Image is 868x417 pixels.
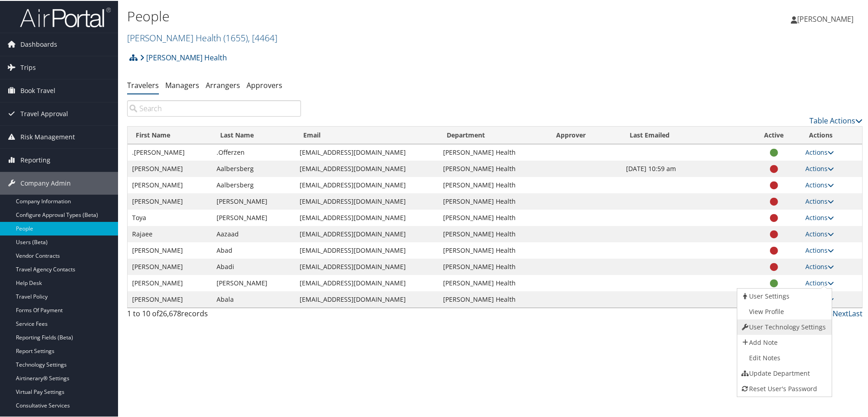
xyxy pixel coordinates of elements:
[747,126,801,143] th: Active: activate to sort column ascending
[295,225,439,241] td: [EMAIL_ADDRESS][DOMAIN_NAME]
[805,261,834,270] a: Actions
[159,308,181,318] span: 26,678
[295,176,439,192] td: [EMAIL_ADDRESS][DOMAIN_NAME]
[128,225,212,241] td: Rajaee
[127,99,301,116] input: Search
[439,126,548,143] th: Department: activate to sort column ascending
[737,365,829,380] a: Update Department For This Traveler
[439,160,548,176] td: [PERSON_NAME] Health
[212,290,295,307] td: Abala
[127,31,277,43] a: [PERSON_NAME] Health
[737,380,829,396] a: Reset User's Password
[127,79,159,89] a: Travelers
[212,258,295,274] td: Abadi
[805,212,834,221] a: Actions
[805,196,834,205] a: Actions
[737,334,829,349] a: Add Note
[206,79,240,89] a: Arrangers
[791,5,863,32] a: [PERSON_NAME]
[212,241,295,258] td: Abad
[833,308,848,318] a: Next
[212,126,295,143] th: Last Name: activate to sort column descending
[737,349,829,365] a: Edit Notes
[737,303,829,319] a: AirPortal Profile
[295,258,439,274] td: [EMAIL_ADDRESS][DOMAIN_NAME]
[439,209,548,225] td: [PERSON_NAME] Health
[212,225,295,241] td: Aazaad
[295,160,439,176] td: [EMAIL_ADDRESS][DOMAIN_NAME]
[128,209,212,225] td: Toya
[212,274,295,290] td: [PERSON_NAME]
[295,241,439,258] td: [EMAIL_ADDRESS][DOMAIN_NAME]
[20,148,50,171] span: Reporting
[128,290,212,307] td: [PERSON_NAME]
[737,319,829,334] a: User Technology Settings
[439,225,548,241] td: [PERSON_NAME] Health
[223,31,248,43] span: ( 1655 )
[247,79,282,89] a: Approvers
[805,229,834,237] a: Actions
[295,126,439,143] th: Email: activate to sort column ascending
[805,180,834,188] a: Actions
[801,126,862,143] th: Actions
[439,274,548,290] td: [PERSON_NAME] Health
[212,160,295,176] td: Aalbersberg
[439,258,548,274] td: [PERSON_NAME] Health
[128,274,212,290] td: [PERSON_NAME]
[128,160,212,176] td: [PERSON_NAME]
[212,192,295,209] td: [PERSON_NAME]
[20,32,57,55] span: Dashboards
[797,13,853,23] span: [PERSON_NAME]
[548,126,621,143] th: Approver
[621,160,747,176] td: [DATE] 10:59 am
[20,102,68,124] span: Travel Approval
[212,209,295,225] td: [PERSON_NAME]
[128,143,212,160] td: .[PERSON_NAME]
[128,258,212,274] td: [PERSON_NAME]
[805,245,834,254] a: Actions
[737,288,829,303] a: View User's Settings
[165,79,199,89] a: Managers
[621,126,747,143] th: Last Emailed: activate to sort column ascending
[439,290,548,307] td: [PERSON_NAME] Health
[20,171,71,194] span: Company Admin
[295,290,439,307] td: [EMAIL_ADDRESS][DOMAIN_NAME]
[20,78,55,101] span: Book Travel
[295,143,439,160] td: [EMAIL_ADDRESS][DOMAIN_NAME]
[805,163,834,172] a: Actions
[128,176,212,192] td: [PERSON_NAME]
[212,143,295,160] td: .Offerzen
[439,176,548,192] td: [PERSON_NAME] Health
[20,6,111,27] img: airportal-logo.png
[295,274,439,290] td: [EMAIL_ADDRESS][DOMAIN_NAME]
[128,126,212,143] th: First Name: activate to sort column ascending
[127,6,617,25] h1: People
[140,48,227,66] a: [PERSON_NAME] Health
[212,176,295,192] td: Aalbersberg
[848,308,863,318] a: Last
[295,209,439,225] td: [EMAIL_ADDRESS][DOMAIN_NAME]
[248,31,277,43] span: , [ 4464 ]
[295,192,439,209] td: [EMAIL_ADDRESS][DOMAIN_NAME]
[439,143,548,160] td: [PERSON_NAME] Health
[20,125,75,147] span: Risk Management
[20,55,36,78] span: Trips
[805,278,834,286] a: Actions
[128,241,212,258] td: [PERSON_NAME]
[809,115,863,125] a: Table Actions
[439,241,548,258] td: [PERSON_NAME] Health
[805,147,834,156] a: Actions
[127,307,301,323] div: 1 to 10 of records
[128,192,212,209] td: [PERSON_NAME]
[439,192,548,209] td: [PERSON_NAME] Health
